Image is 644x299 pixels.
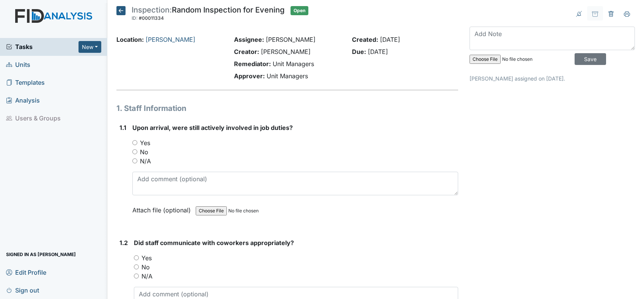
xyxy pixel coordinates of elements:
[6,248,76,260] span: Signed in as [PERSON_NAME]
[79,41,101,53] button: New
[140,138,150,147] label: Yes
[575,53,606,65] input: Save
[141,263,150,272] label: No
[6,77,45,89] span: Templates
[146,36,195,43] a: [PERSON_NAME]
[352,48,366,55] strong: Due:
[141,272,152,281] label: N/A
[261,48,311,55] span: [PERSON_NAME]
[234,72,265,80] strong: Approver:
[134,239,294,247] span: Did staff communicate with coworkers appropriately?
[234,60,271,68] strong: Remediator:
[132,158,137,163] input: N/A
[140,157,151,166] label: N/A
[119,238,128,247] label: 1.2
[134,274,139,278] input: N/A
[132,6,284,23] div: Random Inspection for Evening
[6,95,40,106] span: Analysis
[132,201,194,215] label: Attach file (optional)
[116,36,144,43] strong: Location:
[352,36,378,43] strong: Created:
[132,140,137,145] input: Yes
[266,36,316,43] span: [PERSON_NAME]
[134,255,139,260] input: Yes
[234,48,259,55] strong: Creator:
[139,15,164,21] span: #00011334
[6,42,79,51] a: Tasks
[6,266,46,278] span: Edit Profile
[6,59,30,71] span: Units
[273,60,314,68] span: Unit Managers
[132,124,293,131] span: Upon arrival, were still actively involved in job duties?
[140,147,148,157] label: No
[291,6,308,15] span: Open
[134,264,139,269] input: No
[119,123,126,132] label: 1.1
[132,5,172,14] span: Inspection:
[132,15,138,21] span: ID:
[470,74,635,82] p: [PERSON_NAME] assigned on [DATE].
[380,36,400,43] span: [DATE]
[6,284,39,296] span: Sign out
[234,36,264,43] strong: Assignee:
[368,48,388,55] span: [DATE]
[267,72,308,80] span: Unit Managers
[116,103,458,114] h1: 1. Staff Information
[141,253,152,263] label: Yes
[132,149,137,154] input: No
